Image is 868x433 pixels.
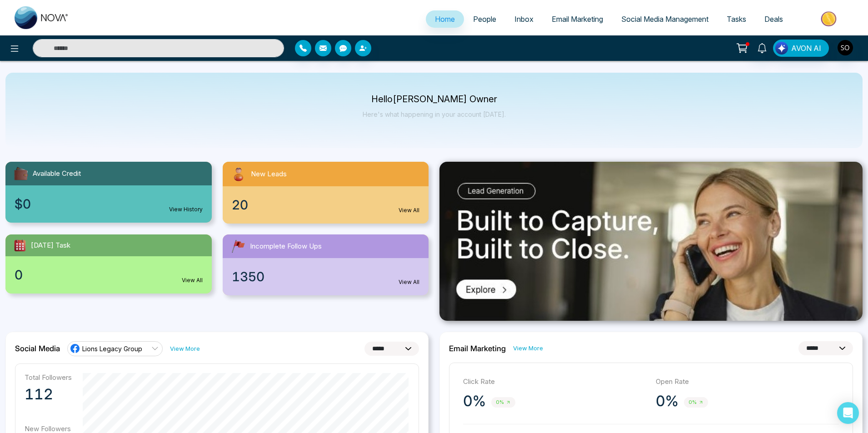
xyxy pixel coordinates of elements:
p: New Followers [25,424,72,433]
span: 20 [232,195,248,214]
p: Total Followers [25,373,72,382]
span: AVON AI [791,43,821,54]
a: Home [426,10,464,28]
span: Email Marketing [552,15,603,24]
img: followUps.svg [230,238,246,254]
a: People [464,10,505,28]
img: . [439,162,863,321]
img: todayTask.svg [13,238,27,253]
button: AVON AI [773,40,829,57]
span: Social Media Management [621,15,708,24]
a: View All [399,206,419,214]
p: Here's what happening in your account [DATE]. [363,110,506,118]
p: Click Rate [463,377,647,387]
span: People [473,15,496,24]
p: 0% [463,392,486,410]
a: New Leads20View All [217,162,434,224]
span: Home [435,15,455,24]
span: 0% [684,397,708,408]
span: Lions Legacy Group [82,344,142,353]
a: Inbox [505,10,543,28]
span: Deals [764,15,783,24]
a: Deals [755,10,792,28]
span: [DATE] Task [31,240,70,251]
span: Inbox [514,15,534,24]
a: Incomplete Follow Ups1350View All [217,234,434,295]
img: Nova CRM Logo [15,6,69,29]
a: Email Marketing [543,10,612,28]
img: availableCredit.svg [13,165,29,182]
h2: Email Marketing [449,344,506,353]
a: View All [182,276,203,284]
h2: Social Media [15,344,60,353]
span: Incomplete Follow Ups [250,241,322,252]
span: 0% [491,397,515,408]
img: newLeads.svg [230,165,247,183]
a: View History [169,205,203,214]
span: New Leads [251,169,287,179]
span: $0 [15,194,31,214]
span: Available Credit [33,169,81,179]
a: Tasks [718,10,755,28]
img: Market-place.gif [797,9,863,29]
span: Tasks [727,15,746,24]
p: 0% [656,392,678,410]
div: Open Intercom Messenger [837,402,859,424]
p: 112 [25,385,72,403]
a: View More [170,344,200,353]
a: Social Media Management [612,10,718,28]
p: Open Rate [656,377,839,387]
a: View All [399,278,419,286]
a: View More [513,344,543,353]
img: User Avatar [838,40,853,55]
img: Lead Flow [775,42,788,55]
span: 1350 [232,267,264,286]
span: 0 [15,265,23,284]
p: Hello [PERSON_NAME] Owner [363,95,506,103]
